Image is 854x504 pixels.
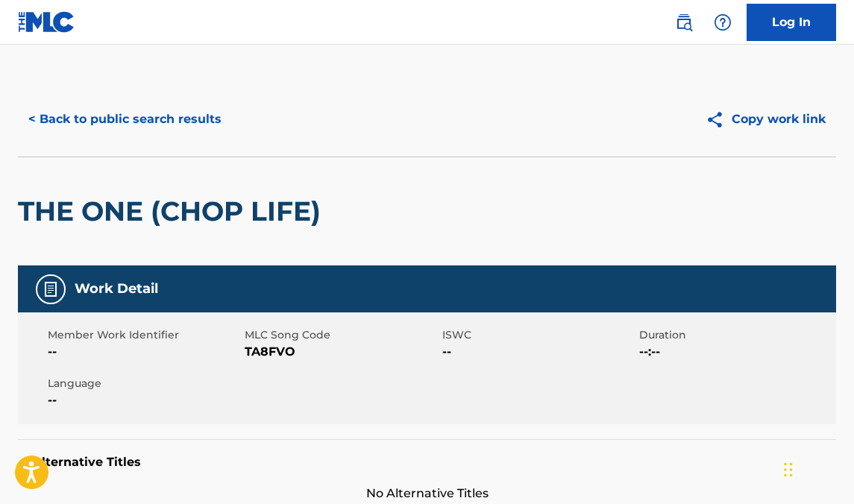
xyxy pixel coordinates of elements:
[747,4,836,41] a: Log In
[42,280,60,298] img: Work Detail
[695,101,836,138] button: Copy work link
[442,343,635,361] span: --
[48,343,241,361] span: --
[33,455,821,470] h5: Alternative Titles
[245,343,438,361] span: TA8FVO
[784,447,793,492] div: Drag
[18,11,75,33] img: MLC Logo
[18,485,836,503] span: No Alternative Titles
[708,7,738,37] div: Help
[442,327,635,343] span: ISWC
[639,327,832,343] span: Duration
[48,376,241,391] span: Language
[245,327,438,343] span: MLC Song Code
[18,195,328,228] h2: THE ONE (CHOP LIFE)
[706,110,732,129] img: Copy work link
[714,13,732,31] img: help
[675,13,693,31] img: search
[639,343,832,361] span: --:--
[779,432,854,504] iframe: Chat Widget
[48,327,241,343] span: Member Work Identifier
[669,7,699,37] a: Public Search
[48,391,241,409] span: --
[18,101,232,138] button: < Back to public search results
[75,280,158,297] h5: Work Detail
